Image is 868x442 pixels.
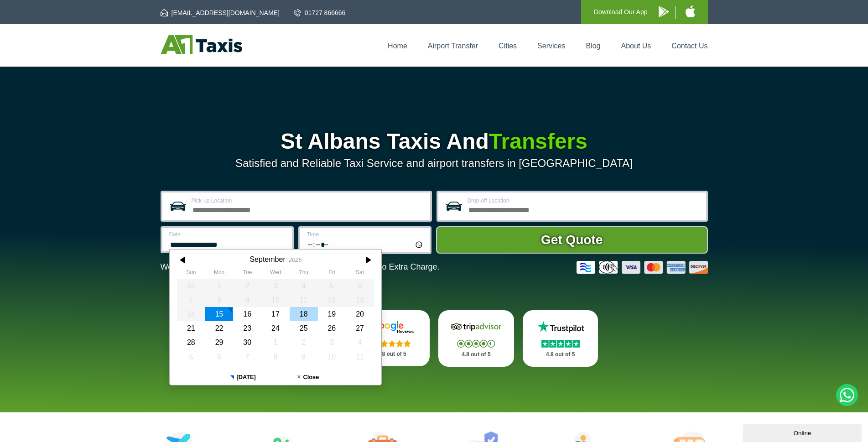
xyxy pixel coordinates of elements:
[161,130,708,152] h1: St Albans Taxis And
[533,349,588,360] p: 4.8 out of 5
[249,255,285,264] div: September
[288,256,301,263] div: 2025
[317,350,346,364] div: 10 October 2025
[233,350,261,364] div: 07 October 2025
[177,321,205,335] div: 21 September 2025
[317,293,346,307] div: 12 September 2025
[233,307,261,321] div: 16 September 2025
[177,293,205,307] div: 07 September 2025
[457,340,495,348] img: Stars
[438,310,514,367] a: Tripadvisor Stars 4.8 out of 5
[523,310,598,367] a: Trustpilot Stars 4.8 out of 5
[533,320,588,334] img: Trustpilot
[289,335,317,349] div: 02 October 2025
[541,340,580,348] img: Stars
[364,348,420,360] p: 4.8 out of 5
[449,320,504,334] img: Tripadvisor
[364,320,419,334] img: Google
[346,350,374,364] div: 11 October 2025
[335,262,439,271] span: The Car at No Extra Charge.
[289,293,317,307] div: 11 September 2025
[177,335,205,349] div: 28 September 2025
[289,269,317,278] th: Thursday
[261,269,290,278] th: Wednesday
[346,307,374,321] div: 20 September 2025
[586,42,600,50] a: Blog
[261,293,290,307] div: 10 September 2025
[354,310,430,366] a: Google Stars 4.8 out of 5
[289,307,317,321] div: 18 September 2025
[161,8,280,17] a: [EMAIL_ADDRESS][DOMAIN_NAME]
[177,350,205,364] div: 05 October 2025
[261,307,290,321] div: 17 September 2025
[428,42,478,50] a: Airport Transfer
[537,42,565,50] a: Services
[192,198,425,203] label: Pick-up Location
[686,5,695,17] img: A1 Taxis iPhone App
[346,279,374,293] div: 06 September 2025
[210,369,275,385] button: [DATE]
[261,350,290,364] div: 08 October 2025
[468,198,701,203] label: Drop-off Location
[388,42,407,50] a: Home
[317,335,346,349] div: 03 October 2025
[436,226,708,254] button: Get Quote
[307,232,424,237] label: Time
[448,349,504,360] p: 4.8 out of 5
[233,279,261,293] div: 02 September 2025
[621,42,651,50] a: About Us
[659,6,669,17] img: A1 Taxis Android App
[233,321,261,335] div: 23 September 2025
[289,321,317,335] div: 25 September 2025
[233,293,261,307] div: 09 September 2025
[294,8,346,17] a: 01727 866666
[346,321,374,335] div: 27 September 2025
[205,269,233,278] th: Monday
[233,335,261,349] div: 30 September 2025
[489,129,587,153] span: Transfers
[205,307,233,321] div: 15 September 2025
[373,340,411,347] img: Stars
[499,42,517,50] a: Cities
[261,321,290,335] div: 24 September 2025
[177,269,205,278] th: Sunday
[169,232,286,237] label: Date
[161,35,242,54] img: A1 Taxis St Albans LTD
[346,269,374,278] th: Saturday
[671,42,707,50] a: Contact Us
[205,293,233,307] div: 08 September 2025
[743,422,863,442] iframe: chat widget
[289,279,317,293] div: 04 September 2025
[346,335,374,349] div: 04 October 2025
[594,6,648,18] p: Download Our App
[177,307,205,321] div: 14 September 2025
[317,269,346,278] th: Friday
[205,350,233,364] div: 06 October 2025
[205,279,233,293] div: 01 September 2025
[317,321,346,335] div: 26 September 2025
[317,279,346,293] div: 05 September 2025
[233,269,261,278] th: Tuesday
[317,307,346,321] div: 19 September 2025
[261,279,290,293] div: 03 September 2025
[261,335,290,349] div: 01 October 2025
[346,293,374,307] div: 13 September 2025
[275,369,341,385] button: Close
[205,335,233,349] div: 29 September 2025
[205,321,233,335] div: 22 September 2025
[577,261,708,274] img: Credit And Debit Cards
[289,350,317,364] div: 09 October 2025
[161,157,708,170] p: Satisfied and Reliable Taxi Service and airport transfers in [GEOGRAPHIC_DATA]
[161,262,440,272] p: We Now Accept Card & Contactless Payment In
[177,279,205,293] div: 31 August 2025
